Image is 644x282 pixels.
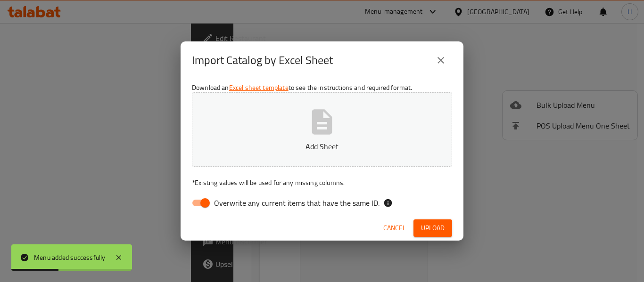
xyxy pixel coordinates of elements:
span: Upload [421,222,445,234]
button: Cancel [380,219,410,237]
h2: Import Catalog by Excel Sheet [192,53,333,68]
span: Overwrite any current items that have the same ID. [214,197,380,209]
a: Excel sheet template [229,81,289,94]
div: Menu added successfully [34,252,106,263]
div: Download an to see the instructions and required format. [181,79,463,216]
button: close [429,49,452,72]
p: Add Sheet [206,141,438,152]
button: Add Sheet [192,92,452,167]
p: Existing values will be used for any missing columns. [192,178,452,187]
button: Upload [413,219,452,237]
svg: If the overwrite option isn't selected, then the items that match an existing ID will be ignored ... [383,198,393,208]
span: Cancel [383,222,406,234]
